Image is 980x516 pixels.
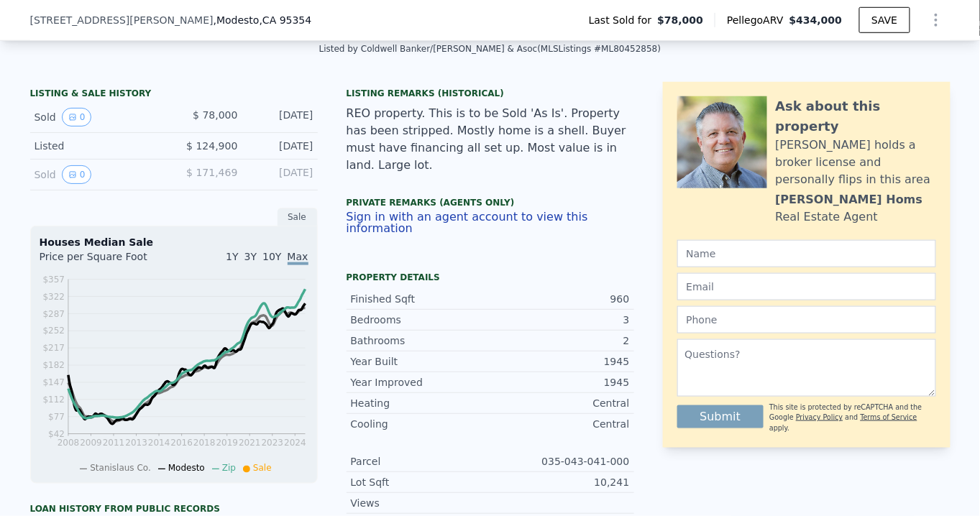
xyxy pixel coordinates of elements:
span: , Modesto [214,13,312,27]
div: Listed by Coldwell Banker/[PERSON_NAME] & Asoc (MLSListings #ML80452858) [319,44,661,54]
div: 10,241 [490,475,630,489]
div: Ask about this property [776,96,936,137]
div: Central [490,417,630,431]
div: Year Improved [351,375,490,390]
button: Show Options [922,6,951,34]
tspan: 2009 [80,438,102,448]
div: 1945 [490,375,630,390]
tspan: 2016 [170,438,193,448]
div: 2 [490,333,630,348]
button: Submit [677,405,764,428]
span: Modesto [168,464,205,474]
div: Private Remarks (Agents Only) [347,197,634,211]
div: [PERSON_NAME] holds a broker license and personally flips in this area [776,137,936,188]
div: Sold [35,108,162,126]
span: Pellego ARV [727,13,789,27]
div: Views [351,496,490,510]
div: Houses Median Sale [40,235,308,249]
div: Sale [278,208,318,226]
div: Central [490,396,630,410]
tspan: $182 [42,361,65,371]
div: Loan history from public records [30,503,318,515]
tspan: 2021 [239,438,261,448]
span: $434,000 [789,14,843,26]
span: Sale [253,464,272,474]
button: Sign in with an agent account to view this information [347,211,634,234]
div: Price per Square Foot [40,249,174,272]
tspan: 2019 [216,438,238,448]
tspan: $112 [42,395,65,405]
div: Year Built [351,354,490,369]
tspan: $252 [42,326,65,336]
button: View historical data [62,165,92,184]
tspan: 2008 [57,438,79,448]
tspan: $287 [42,309,65,319]
a: Terms of Service [861,413,917,421]
span: , CA 95354 [260,14,312,26]
div: Finished Sqft [351,292,490,306]
span: Last Sold for [589,13,658,27]
tspan: 2014 [148,438,170,448]
input: Email [677,273,936,300]
span: $ 124,900 [186,140,237,152]
button: SAVE [859,7,910,33]
span: Zip [222,464,236,474]
span: $ 171,469 [186,167,237,178]
input: Phone [677,306,936,333]
div: Lot Sqft [351,475,490,489]
div: 1945 [490,354,630,369]
div: 3 [490,313,630,327]
tspan: $357 [42,275,65,285]
tspan: 2018 [193,438,216,448]
button: View historical data [62,108,92,126]
tspan: $322 [42,292,65,302]
div: Real Estate Agent [776,208,879,226]
div: Property details [347,272,634,283]
span: 3Y [244,251,257,262]
div: 035-043-041-000 [490,454,630,469]
tspan: 2011 [102,438,124,448]
div: Bathrooms [351,333,490,348]
div: LISTING & SALE HISTORY [30,88,318,102]
input: Name [677,240,936,267]
tspan: $77 [48,413,65,423]
tspan: 2024 [284,438,306,448]
tspan: $147 [42,378,65,388]
div: Listing Remarks (Historical) [347,88,634,99]
tspan: $217 [42,344,65,354]
div: 960 [490,292,630,306]
span: [STREET_ADDRESS][PERSON_NAME] [30,13,214,27]
span: $ 78,000 [193,109,237,121]
div: [DATE] [249,108,313,126]
div: REO property. This is to be Sold 'As Is'. Property has been stripped. Mostly home is a shell. Buy... [347,105,634,174]
div: [PERSON_NAME] Homs [776,191,923,208]
span: $78,000 [657,13,703,27]
tspan: $42 [48,430,65,440]
div: Heating [351,396,490,410]
div: [DATE] [249,165,313,184]
span: Max [288,251,308,265]
div: Sold [35,165,162,184]
tspan: 2023 [261,438,283,448]
div: This site is protected by reCAPTCHA and the Google and apply. [769,402,935,433]
tspan: 2013 [125,438,147,448]
span: 1Y [226,251,238,262]
span: 10Y [262,251,281,262]
div: Cooling [351,417,490,431]
div: [DATE] [249,139,313,153]
a: Privacy Policy [796,413,843,421]
div: Bedrooms [351,313,490,327]
div: Parcel [351,454,490,469]
span: Stanislaus Co. [90,464,151,474]
div: Listed [35,139,162,153]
